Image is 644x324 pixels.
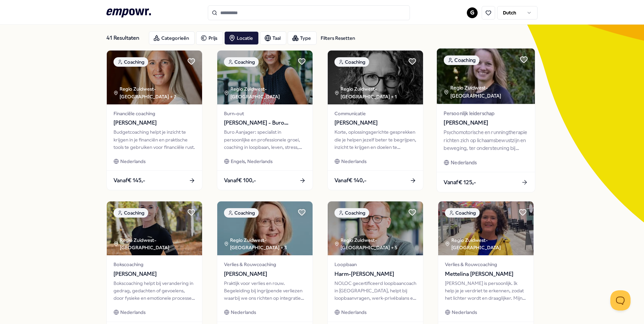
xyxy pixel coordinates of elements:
[288,31,317,45] button: Type
[107,51,202,104] img: package image
[341,158,366,165] span: Nederlands
[444,129,528,152] div: Psychomotorische en runningtherapie richten zich op lichaamsbewustzijn en beweging, ter ondersteu...
[114,176,145,185] span: Vanaf € 145,-
[114,208,148,218] div: Coaching
[334,280,416,302] div: NOLOC gecertificeerd loopbaancoach in [GEOGRAPHIC_DATA], helpt bij loopbaanvragen, werk-privébala...
[224,31,259,45] button: Locatie
[445,208,480,218] div: Coaching
[444,84,535,100] div: Regio Zuidwest-[GEOGRAPHIC_DATA]
[149,31,195,45] button: Categorieën
[334,261,416,268] span: Loopbaan
[224,110,306,117] span: Burn-out
[120,309,146,316] span: Nederlands
[445,280,527,302] div: [PERSON_NAME] is persoonlijk. Ik help je je verdriet te erkennen, zodat het lichter wordt en draa...
[114,57,148,67] div: Coaching
[106,31,143,45] div: 41 Resultaten
[231,158,272,165] span: Engels, Nederlands
[224,270,306,279] span: [PERSON_NAME]
[444,109,528,117] span: Persoonlijk leiderschap
[224,176,256,185] span: Vanaf € 100,-
[341,309,366,316] span: Nederlands
[224,128,306,151] div: Buro Aanjager: specialist in persoonlijke en professionele groei, coaching in loopbaan, leven, st...
[334,85,423,100] div: Regio Zuidwest-[GEOGRAPHIC_DATA] + 1
[217,201,313,255] img: package image
[334,57,369,67] div: Coaching
[444,55,479,65] div: Coaching
[328,201,423,255] img: package image
[438,201,534,255] img: package image
[334,208,369,218] div: Coaching
[114,270,195,279] span: [PERSON_NAME]
[208,5,410,20] input: Search for products, categories or subcategories
[114,261,195,268] span: Bokscoaching
[231,309,256,316] span: Nederlands
[106,50,202,190] a: package imageCoachingRegio Zuidwest-[GEOGRAPHIC_DATA] + 7Financiële coaching[PERSON_NAME]Budgetco...
[445,270,527,279] span: Mettelina [PERSON_NAME]
[334,128,416,151] div: Korte, oplossingsgerichte gesprekken die je helpen jezelf beter te begrijpen, inzicht te krijgen ...
[334,110,416,117] span: Communicatie
[610,290,631,311] iframe: Help Scout Beacon - Open
[224,85,313,100] div: Regio Zuidwest-[GEOGRAPHIC_DATA]
[107,201,202,255] img: package image
[224,261,306,268] span: Verlies & Rouwcoaching
[467,7,478,18] button: G
[224,280,306,302] div: Praktijk voor verlies en rouw. Begeleiding bij ingrijpende verliezen waarbij we ons richten op in...
[224,119,306,127] span: [PERSON_NAME] - Buro Aanjager
[327,50,423,190] a: package imageCoachingRegio Zuidwest-[GEOGRAPHIC_DATA] + 1Communicatie[PERSON_NAME]Korte, oplossin...
[224,208,259,218] div: Coaching
[114,236,202,252] div: Regio Zuidwest-[GEOGRAPHIC_DATA]
[224,236,313,252] div: Regio Zuidwest-[GEOGRAPHIC_DATA] + 3
[334,119,416,127] span: [PERSON_NAME]
[328,51,423,104] img: package image
[444,178,476,187] span: Vanaf € 125,-
[114,110,195,117] span: Financiële coaching
[334,236,423,252] div: Regio Zuidwest-[GEOGRAPHIC_DATA] + 5
[451,159,477,166] span: Nederlands
[114,85,202,100] div: Regio Zuidwest-[GEOGRAPHIC_DATA] + 7
[437,48,536,193] a: package imageCoachingRegio Zuidwest-[GEOGRAPHIC_DATA] Persoonlijk leiderschap[PERSON_NAME]Psychom...
[196,31,223,45] button: Prijs
[437,48,535,104] img: package image
[114,280,195,302] div: Bokscoaching helpt bij verandering in gedrag, gedachten of gevoelens, door fysieke en emotionele ...
[445,236,534,252] div: Regio Zuidwest-[GEOGRAPHIC_DATA]
[217,50,313,190] a: package imageCoachingRegio Zuidwest-[GEOGRAPHIC_DATA] Burn-out[PERSON_NAME] - Buro AanjagerBuro A...
[260,31,286,45] button: Taal
[224,57,259,67] div: Coaching
[452,309,477,316] span: Nederlands
[217,51,313,104] img: package image
[114,119,195,127] span: [PERSON_NAME]
[114,128,195,151] div: Budgetcoaching helpt je inzicht te krijgen in je financiën en praktische tools te gebruiken voor ...
[444,119,528,127] span: [PERSON_NAME]
[445,261,527,268] span: Verlies & Rouwcoaching
[334,176,366,185] span: Vanaf € 140,-
[321,34,355,42] div: Filters Resetten
[334,270,416,279] span: Harm-[PERSON_NAME]
[120,158,146,165] span: Nederlands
